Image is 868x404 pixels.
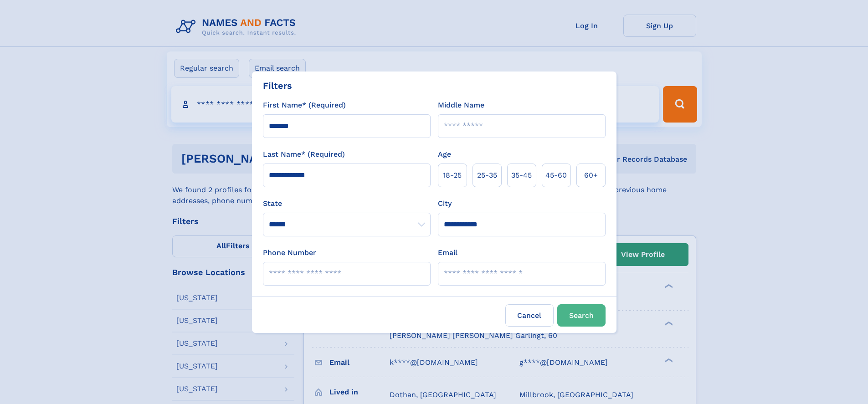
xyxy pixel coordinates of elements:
div: Filters [263,79,292,92]
label: First Name* (Required) [263,100,346,111]
button: Search [557,304,606,327]
span: 35‑45 [511,170,532,181]
span: 25‑35 [477,170,497,181]
span: 60+ [584,170,598,181]
label: Age [438,149,451,160]
label: City [438,198,452,209]
span: 18‑25 [443,170,462,181]
label: State [263,198,431,209]
label: Cancel [505,304,554,327]
label: Email [438,247,457,258]
label: Phone Number [263,247,316,258]
span: 45‑60 [545,170,567,181]
label: Middle Name [438,100,484,111]
label: Last Name* (Required) [263,149,345,160]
